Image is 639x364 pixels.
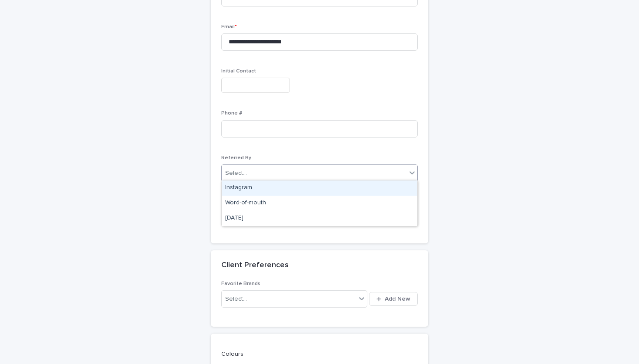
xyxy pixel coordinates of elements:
[225,169,247,178] div: Select...
[385,296,410,302] span: Add New
[222,196,417,211] div: Word-of-mouth
[221,111,242,116] span: Phone #
[225,295,247,304] div: Select...
[222,180,417,196] div: Instagram
[221,281,260,286] span: Favorite Brands
[221,261,289,270] h2: Client Preferences
[221,350,414,358] p: Colours
[369,292,418,306] button: Add New
[221,24,237,30] span: Email
[221,155,251,161] span: Referred By
[222,211,417,226] div: 9/4/2021
[221,69,256,74] span: Initial Contact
